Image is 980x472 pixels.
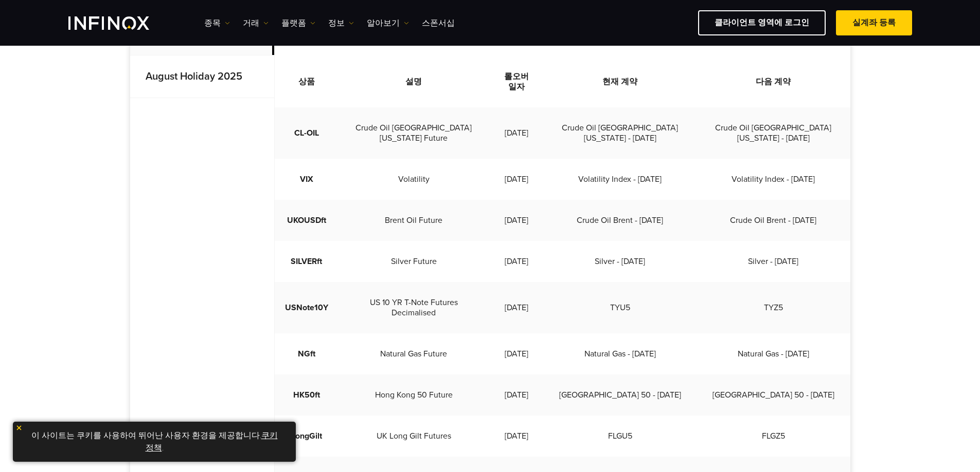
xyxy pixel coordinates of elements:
td: Silver - [DATE] [697,241,850,282]
td: LongGilt [275,416,338,457]
td: USNote10Y [275,282,338,333]
td: Crude Oil [GEOGRAPHIC_DATA][US_STATE] - [DATE] [543,107,697,159]
td: [DATE] [489,416,543,457]
td: US 10 YR T-Note Futures Decimalised [338,282,490,333]
td: UKOUSDft [275,200,338,241]
td: Natural Gas - [DATE] [697,333,850,374]
a: 스폰서십 [422,17,455,29]
a: 정보 [328,17,354,29]
a: 플랫폼 [281,17,315,29]
th: 다음 계약 [697,56,850,107]
td: Crude Oil Brent - [DATE] [543,200,697,241]
td: Volatility [338,159,490,200]
td: Crude Oil [GEOGRAPHIC_DATA][US_STATE] - [DATE] [697,107,850,159]
td: [DATE] [489,241,543,282]
th: 상품 [275,56,338,107]
td: FLGZ5 [697,416,850,457]
td: [DATE] [489,159,543,200]
td: Volatility Index - [DATE] [543,159,697,200]
td: SILVERft [275,241,338,282]
td: Hong Kong 50 Future [338,374,490,416]
td: TYZ5 [697,282,850,333]
a: 클라이언트 영역에 로그인 [698,10,826,35]
td: Brent Oil Future [338,200,490,241]
td: Crude Oil [GEOGRAPHIC_DATA][US_STATE] Future [338,107,490,159]
td: [DATE] [489,200,543,241]
th: 현재 계약 [543,56,697,107]
td: HK50ft [275,374,338,416]
td: CL-OIL [275,107,338,159]
td: [DATE] [489,107,543,159]
td: VIX [275,159,338,200]
td: NGft [275,333,338,374]
a: 거래 [243,17,269,29]
a: 알아보기 [367,17,409,29]
td: Natural Gas - [DATE] [543,333,697,374]
a: 실계좌 등록 [836,10,912,35]
th: 롤오버 일자 [489,56,543,107]
td: [GEOGRAPHIC_DATA] 50 - [DATE] [697,374,850,416]
td: [GEOGRAPHIC_DATA] 50 - [DATE] [543,374,697,416]
th: 설명 [338,56,490,107]
td: [DATE] [489,374,543,416]
td: Silver - [DATE] [543,241,697,282]
td: UK Long Gilt Futures [338,416,490,457]
td: Crude Oil Brent - [DATE] [697,200,850,241]
td: FLGU5 [543,416,697,457]
td: TYU5 [543,282,697,333]
td: Natural Gas Future [338,333,490,374]
p: 이 사이트는 쿠키를 사용하여 뛰어난 사용자 환경을 제공합니다. . [18,427,291,457]
strong: August Holiday 2025 [146,70,242,83]
a: 종목 [204,17,230,29]
a: INFINOX Logo [68,16,173,30]
td: [DATE] [489,333,543,374]
img: yellow close icon [15,424,23,431]
td: Volatility Index - [DATE] [697,159,850,200]
td: [DATE] [489,282,543,333]
td: Silver Future [338,241,490,282]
